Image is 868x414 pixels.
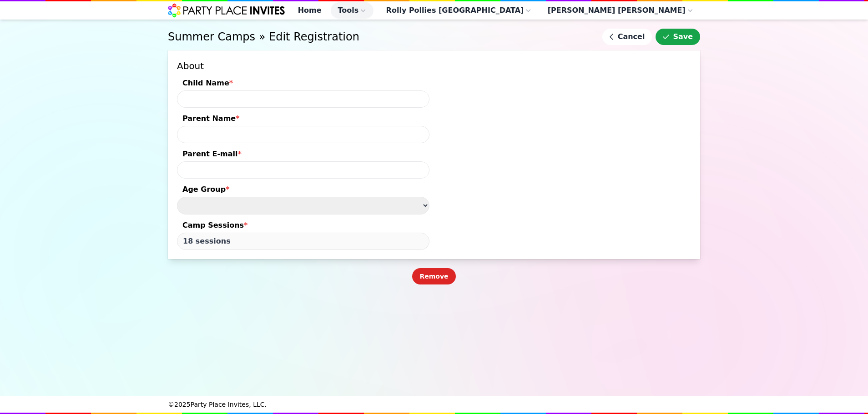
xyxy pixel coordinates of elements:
[540,2,700,19] button: [PERSON_NAME] [PERSON_NAME]
[331,2,373,19] button: Tools
[177,90,429,108] input: Child Name*
[177,60,429,72] h3: About
[177,78,429,90] div: Child Name
[602,29,652,45] a: Cancel
[168,3,285,18] img: Party Place Invites
[177,184,429,197] div: Age Group
[656,29,700,45] button: Save
[177,126,429,143] input: Parent Name*
[168,30,599,44] h1: Summer Camps » Edit Registration
[177,197,429,214] select: Age Group*
[379,2,539,19] button: Rolly Pollies [GEOGRAPHIC_DATA]
[177,113,429,126] div: Parent Name
[291,2,329,19] a: Home
[168,396,700,413] div: © 2025 Party Place Invites, LLC.
[177,220,429,233] div: Camp Sessions
[177,161,429,179] input: Parent E-mail*
[177,233,429,250] input: Camp Sessions*
[412,268,455,284] button: Remove
[177,149,429,161] div: Parent E-mail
